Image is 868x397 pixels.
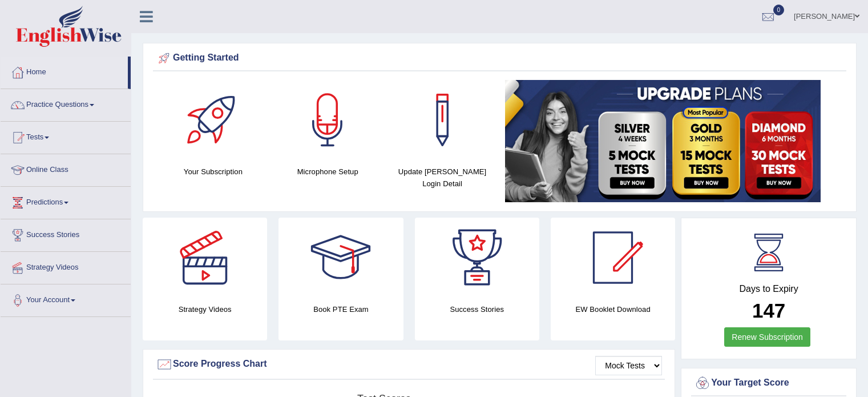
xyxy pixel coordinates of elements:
a: Practice Questions [1,89,131,118]
img: small5.jpg [505,80,821,202]
div: Score Progress Chart [156,356,662,373]
h4: Microphone Setup [276,166,380,178]
a: Strategy Videos [1,252,131,280]
b: 147 [752,299,785,322]
h4: Update [PERSON_NAME] Login Detail [391,166,494,190]
a: Success Stories [1,219,131,248]
h4: Success Stories [415,303,539,315]
a: Tests [1,122,131,150]
a: Home [1,57,128,85]
h4: Book PTE Exam [278,303,403,315]
h4: EW Booklet Download [551,303,675,315]
span: 0 [773,5,785,15]
a: Your Account [1,284,131,313]
a: Predictions [1,187,131,215]
a: Online Class [1,154,131,183]
h4: Your Subscription [162,166,265,178]
a: Renew Subscription [724,327,810,347]
h4: Days to Expiry [694,284,843,294]
div: Getting Started [156,50,843,67]
h4: Strategy Videos [143,303,267,315]
div: Your Target Score [694,375,843,392]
